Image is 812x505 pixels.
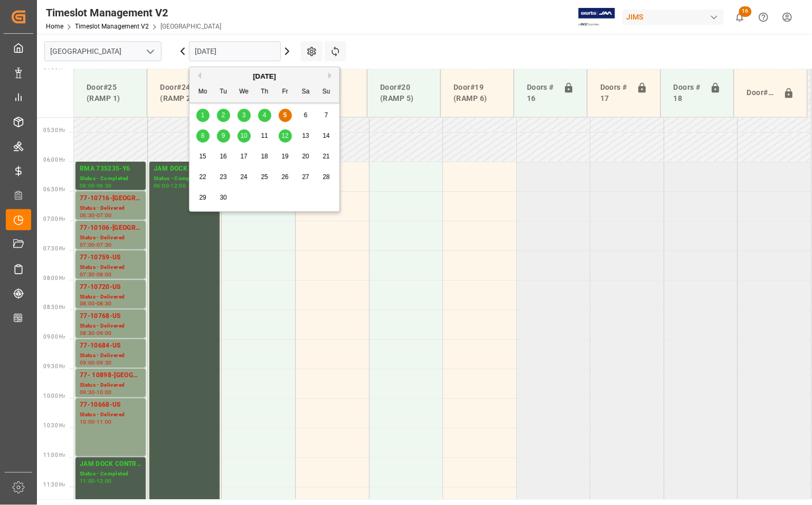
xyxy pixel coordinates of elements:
span: 12 [281,132,288,139]
span: 11 [261,132,268,139]
div: 07:00 [80,242,95,247]
span: 7 [325,111,328,119]
div: - [95,183,97,188]
div: Door#25 (RAMP 1) [82,78,138,108]
div: month 2025-09 [193,105,337,208]
span: 3 [242,111,246,119]
span: 24 [240,173,247,181]
div: Status - Delivered [80,322,141,331]
div: 06:00 [80,183,95,188]
span: 09:30 Hr [43,364,65,370]
span: 20 [302,153,309,160]
div: Choose Friday, September 12th, 2025 [279,129,292,143]
div: Choose Tuesday, September 9th, 2025 [217,129,230,143]
span: 5 [284,111,287,119]
div: JIMS [622,10,724,25]
div: Status - Delivered [80,204,141,213]
div: 77-10720-US [80,282,141,293]
span: 09:00 Hr [43,334,65,340]
span: 07:30 Hr [43,246,65,251]
div: 08:00 [80,302,95,306]
span: 13 [302,132,309,139]
div: Choose Monday, September 1st, 2025 [196,109,210,122]
div: Choose Tuesday, September 23rd, 2025 [217,171,230,184]
button: open menu [142,43,158,60]
div: 07:30 [80,272,95,277]
div: Choose Sunday, September 21st, 2025 [320,150,333,163]
div: 12:00 [171,183,186,188]
span: 4 [263,111,267,119]
div: 08:30 [80,331,95,336]
div: 77-10768-US [80,312,141,322]
a: Timeslot Management V2 [75,23,149,30]
div: Choose Wednesday, September 17th, 2025 [238,150,251,163]
div: 07:00 [97,213,112,218]
div: Choose Monday, September 15th, 2025 [196,150,210,163]
div: 11:00 [97,420,112,425]
div: Mo [196,86,210,99]
span: 6 [304,111,308,119]
div: 09:00 [80,361,95,366]
div: [DATE] [190,71,339,82]
span: 07:00 Hr [43,216,65,222]
div: 12:00 [97,479,112,484]
span: 06:30 Hr [43,186,65,192]
div: Sa [299,86,313,99]
div: Choose Sunday, September 28th, 2025 [320,171,333,184]
div: Status - Delivered [80,263,141,272]
div: - [95,302,97,306]
button: Previous Month [195,72,201,79]
div: Choose Saturday, September 27th, 2025 [299,171,313,184]
div: Doors # 16 [523,78,559,108]
div: 77-10716-[GEOGRAPHIC_DATA] [80,193,141,204]
span: 23 [220,173,226,181]
div: Choose Wednesday, September 3rd, 2025 [238,109,251,122]
div: - [95,213,97,218]
div: 06:30 [97,183,112,188]
div: Door#20 (RAMP 5) [376,78,432,108]
div: Choose Wednesday, September 24th, 2025 [238,171,251,184]
div: Door#24 (RAMP 2) [156,78,212,108]
div: - [95,331,97,336]
div: JAM DOCK CONTROL [154,164,215,174]
div: Choose Tuesday, September 30th, 2025 [217,191,230,204]
span: 8 [201,132,205,139]
div: RMA 735235-Y6 [80,164,141,174]
div: Tu [217,86,230,99]
div: Choose Thursday, September 11th, 2025 [258,129,271,143]
span: 21 [323,153,329,160]
span: 18 [261,153,268,160]
div: Choose Thursday, September 25th, 2025 [258,171,271,184]
div: 08:00 [97,272,112,277]
div: Su [320,86,333,99]
div: Choose Friday, September 26th, 2025 [279,171,292,184]
div: 77-10668-US [80,400,141,411]
div: Doors # 17 [596,78,632,108]
div: Door#23 [743,83,779,103]
div: Choose Sunday, September 14th, 2025 [320,129,333,143]
span: 22 [199,173,206,181]
div: Choose Thursday, September 4th, 2025 [258,109,271,122]
div: Choose Thursday, September 18th, 2025 [258,150,271,163]
button: Help Center [752,5,776,29]
span: 11:30 Hr [43,482,65,488]
div: Status - Completed [154,174,215,183]
div: 09:30 [80,390,95,395]
span: 2 [222,111,225,119]
div: Status - Delivered [80,233,141,242]
div: Choose Friday, September 19th, 2025 [279,150,292,163]
div: Status - Delivered [80,293,141,302]
span: 9 [222,132,225,139]
div: Choose Tuesday, September 16th, 2025 [217,150,230,163]
div: 08:30 [97,302,112,306]
div: 07:30 [97,242,112,247]
span: 30 [220,194,226,201]
div: 10:00 [80,420,95,425]
span: 1 [201,111,205,119]
span: 14 [323,132,329,139]
span: 17 [240,153,247,160]
div: - [95,272,97,277]
div: Choose Wednesday, September 10th, 2025 [238,129,251,143]
div: Choose Saturday, September 20th, 2025 [299,150,313,163]
span: 26 [281,173,288,181]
